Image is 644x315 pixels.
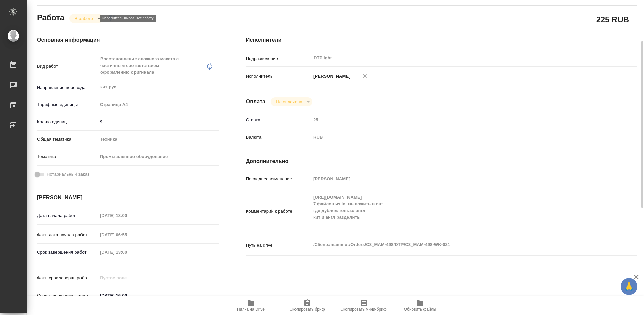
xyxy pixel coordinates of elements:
p: Направление перевода [37,84,98,91]
input: Пустое поле [98,247,156,257]
p: Вид работ [37,63,98,70]
button: Папка на Drive [223,296,279,315]
button: Удалить исполнителя [357,69,372,83]
p: Срок завершения услуги [37,292,98,299]
p: Общая тематика [37,136,98,143]
div: Промышленное оборудование [98,151,219,163]
h4: Дополнительно [246,157,637,165]
p: Кол-во единиц [37,119,98,125]
input: ✎ Введи что-нибудь [98,117,219,127]
p: Подразделение [246,55,311,62]
span: Папка на Drive [237,307,265,312]
h4: Оплата [246,98,266,106]
p: Дата начала работ [37,212,98,219]
span: Скопировать мини-бриф [340,307,386,312]
span: Нотариальный заказ [47,171,89,178]
span: Обновить файлы [404,307,436,312]
h4: Исполнители [246,36,637,44]
span: Скопировать бриф [289,307,325,312]
div: В работе [69,14,103,23]
h2: 225 RUB [596,14,629,25]
p: Путь на drive [246,242,311,249]
input: Пустое поле [311,115,604,125]
button: Обновить файлы [392,296,448,315]
button: 🙏 [621,278,637,295]
input: Пустое поле [311,174,604,184]
textarea: [URL][DOMAIN_NAME] 7 файлов из in, выложить в out где дубляж только англ кит и англ разделить [311,192,604,230]
button: Не оплачена [274,99,304,105]
div: RUB [311,132,604,143]
p: Срок завершения работ [37,249,98,256]
button: В работе [73,16,95,21]
div: В работе [271,97,312,106]
button: Скопировать мини-бриф [335,296,392,315]
div: Страница А4 [98,99,219,110]
p: Валюта [246,134,311,141]
input: Пустое поле [98,273,156,283]
p: Последнее изменение [246,176,311,182]
p: [PERSON_NAME] [311,73,351,80]
input: Пустое поле [98,230,156,240]
p: Исполнитель [246,73,311,80]
input: Пустое поле [98,211,156,220]
p: Комментарий к работе [246,208,311,215]
h2: Работа [37,11,64,23]
p: Факт. срок заверш. работ [37,275,98,281]
button: Скопировать бриф [279,296,335,315]
span: 🙏 [623,279,635,294]
input: ✎ Введи что-нибудь [98,291,156,300]
p: Факт. дата начала работ [37,232,98,238]
h4: Основная информация [37,36,219,44]
h4: [PERSON_NAME] [37,194,219,202]
p: Тематика [37,153,98,160]
p: Ставка [246,117,311,123]
textarea: /Clients/mammut/Orders/C3_MAM-498/DTP/C3_MAM-498-WK-021 [311,239,604,250]
div: Техника [98,134,219,145]
p: Тарифные единицы [37,101,98,108]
